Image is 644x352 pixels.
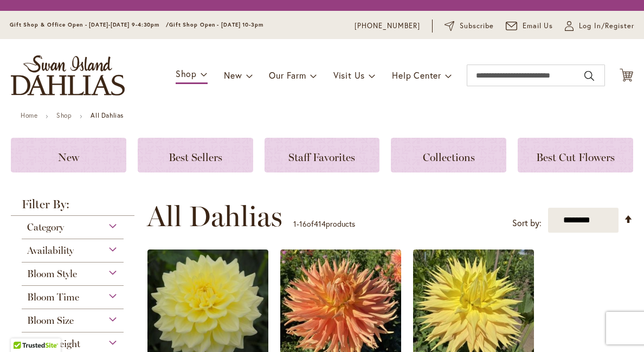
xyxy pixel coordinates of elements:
span: Bloom Style [27,268,77,280]
a: Best Sellers [138,138,253,172]
span: Staff Favorites [288,151,355,164]
a: [PHONE_NUMBER] [355,21,420,31]
span: Gift Shop & Office Open - [DATE]-[DATE] 9-4:30pm / [10,21,169,28]
span: Log In/Register [579,21,634,31]
span: Subscribe [460,21,494,31]
span: Best Sellers [169,151,222,164]
span: Availability [27,245,74,257]
span: New [224,69,242,81]
a: Email Us [506,21,553,31]
span: Bloom Size [27,315,74,327]
label: Sort by: [512,213,542,233]
span: Best Cut Flowers [536,151,615,164]
a: Subscribe [445,21,494,31]
span: 414 [314,219,326,229]
span: Category [27,221,64,233]
span: Email Us [523,21,553,31]
span: 1 [293,219,297,229]
a: Log In/Register [565,21,634,31]
p: - of products [293,215,355,233]
a: New [11,138,126,172]
span: Help Center [392,69,441,81]
strong: Filter By: [11,199,134,216]
span: Shop [176,68,197,79]
a: Staff Favorites [265,138,380,172]
span: New [58,151,79,164]
span: Bloom Time [27,291,79,303]
span: Collections [423,151,475,164]
a: Best Cut Flowers [518,138,633,172]
button: Search [584,67,594,85]
strong: All Dahlias [91,111,124,119]
a: Collections [391,138,506,172]
span: Visit Us [333,69,365,81]
a: Home [21,111,37,119]
span: All Dahlias [147,200,282,233]
a: store logo [11,55,125,95]
span: Gift Shop Open - [DATE] 10-3pm [169,21,263,28]
span: 16 [299,219,307,229]
iframe: Launch Accessibility Center [8,313,38,344]
span: Our Farm [269,69,306,81]
a: Shop [56,111,72,119]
